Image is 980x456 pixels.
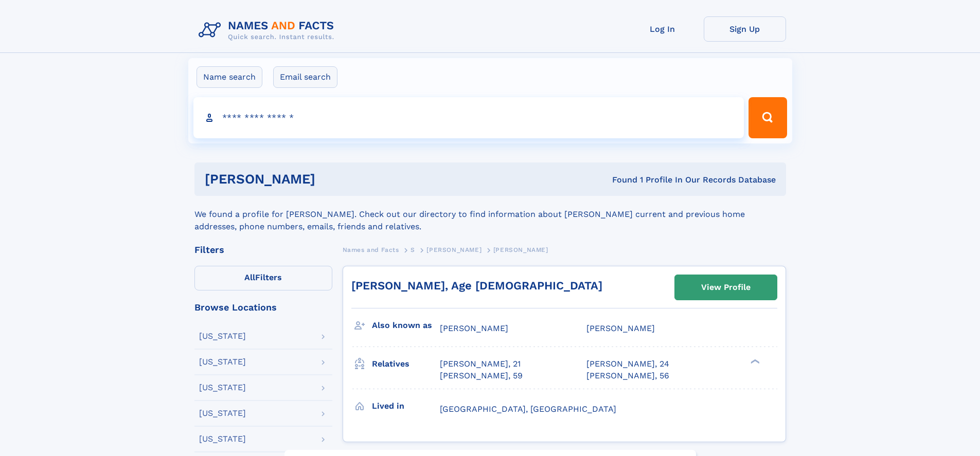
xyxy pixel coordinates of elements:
a: Names and Facts [343,243,399,256]
div: [US_STATE] [199,358,246,366]
span: S [411,246,415,253]
div: [US_STATE] [199,332,246,340]
div: [US_STATE] [199,409,246,417]
span: [PERSON_NAME] [493,246,548,253]
h3: Relatives [372,355,440,373]
label: Filters [194,266,332,290]
span: [PERSON_NAME] [426,246,482,253]
div: ❯ [748,358,760,365]
a: [PERSON_NAME], 21 [440,358,521,370]
div: Found 1 Profile In Our Records Database [464,174,776,186]
span: [GEOGRAPHIC_DATA], [GEOGRAPHIC_DATA] [440,404,616,414]
a: S [411,243,415,256]
h3: Also known as [372,317,440,334]
a: [PERSON_NAME] [426,243,482,256]
div: View Profile [701,276,751,299]
div: Browse Locations [194,303,332,312]
div: [US_STATE] [199,384,246,392]
a: Sign Up [704,16,786,42]
label: Email search [273,66,337,88]
input: search input [193,97,744,138]
a: [PERSON_NAME], Age [DEMOGRAPHIC_DATA] [351,279,602,292]
label: Name search [197,66,262,88]
span: [PERSON_NAME] [586,323,655,333]
div: [US_STATE] [199,435,246,443]
div: We found a profile for [PERSON_NAME]. Check out our directory to find information about [PERSON_N... [194,196,786,233]
span: [PERSON_NAME] [440,323,508,333]
img: Logo Names and Facts [194,16,343,44]
span: All [244,272,255,282]
a: [PERSON_NAME], 59 [440,370,523,381]
button: Search Button [749,97,787,138]
a: View Profile [675,275,777,300]
a: [PERSON_NAME], 56 [586,370,669,381]
div: Filters [194,245,332,254]
h1: [PERSON_NAME] [205,173,464,186]
a: [PERSON_NAME], 24 [586,358,669,370]
h3: Lived in [372,397,440,415]
a: Log In [621,16,704,42]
